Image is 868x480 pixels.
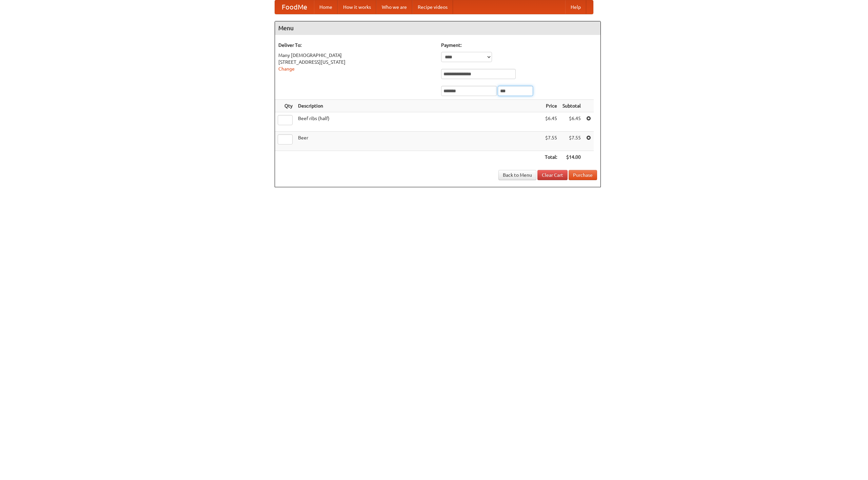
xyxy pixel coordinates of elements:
[441,42,597,49] h5: Payment:
[338,0,376,14] a: How it works
[295,100,542,112] th: Description
[542,100,560,112] th: Price
[565,0,586,14] a: Help
[278,52,434,59] div: Many [DEMOGRAPHIC_DATA]
[560,132,584,151] td: $7.55
[275,100,295,112] th: Qty
[412,0,453,14] a: Recipe videos
[278,66,295,72] a: Change
[275,0,314,14] a: FoodMe
[560,100,584,112] th: Subtotal
[560,112,584,132] td: $6.45
[376,0,412,14] a: Who we are
[537,170,568,180] a: Clear Cart
[542,151,560,164] th: Total:
[314,0,338,14] a: Home
[569,170,597,180] button: Purchase
[275,21,600,35] h4: Menu
[295,132,542,151] td: Beer
[542,112,560,132] td: $6.45
[295,112,542,132] td: Beef ribs (half)
[278,59,434,65] div: [STREET_ADDRESS][US_STATE]
[542,132,560,151] td: $7.55
[560,151,584,164] th: $14.00
[278,42,434,49] h5: Deliver To:
[498,170,536,180] a: Back to Menu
